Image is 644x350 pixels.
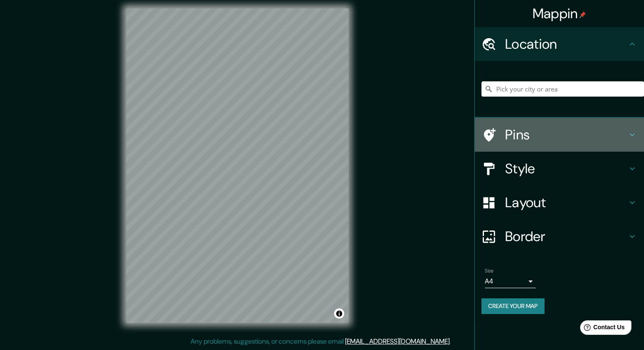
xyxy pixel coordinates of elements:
[475,152,644,186] div: Style
[191,336,451,347] p: Any problems, suggestions, or concerns please email .
[475,219,644,253] div: Border
[505,126,627,143] h4: Pins
[569,317,635,341] iframe: Help widget launcher
[505,228,627,245] h4: Border
[505,194,627,211] h4: Layout
[485,275,536,288] div: A4
[452,336,454,347] div: .
[126,8,348,323] canvas: Map
[533,5,586,22] h4: Mappin
[475,118,644,152] div: Pins
[481,298,544,314] button: Create your map
[579,11,586,18] img: pin-icon.png
[505,36,627,53] h4: Location
[505,160,627,177] h4: Style
[475,186,644,219] div: Layout
[334,308,344,319] button: Toggle attribution
[451,336,452,347] div: .
[475,27,644,61] div: Location
[485,267,494,275] label: Size
[345,337,450,346] a: [EMAIL_ADDRESS][DOMAIN_NAME]
[481,81,644,97] input: Pick your city or area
